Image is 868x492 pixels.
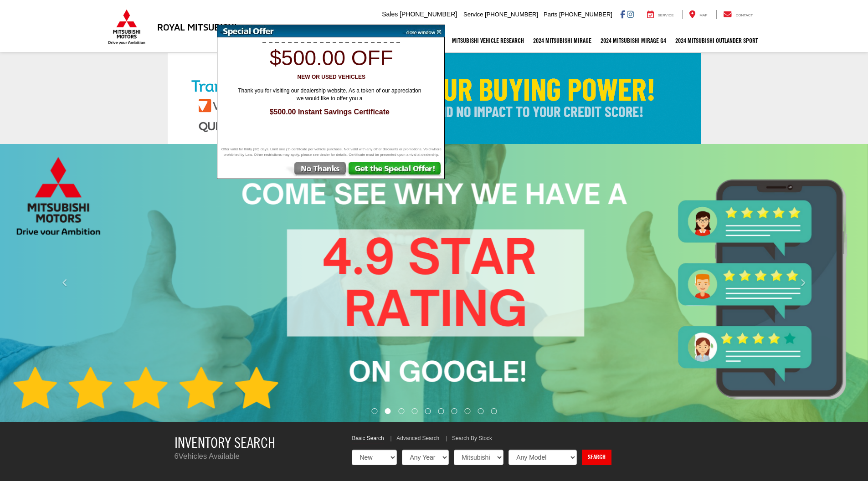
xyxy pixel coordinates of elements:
[485,11,538,18] span: [PHONE_NUMBER]
[175,451,339,462] p: Vehicles Available
[491,408,497,414] li: Go to slide number 10.
[699,13,707,17] span: Map
[168,53,701,144] img: Check Your Buying Power
[175,435,339,451] h3: Inventory Search
[596,29,671,52] a: 2024 Mitsubishi Mirage G4
[382,10,398,18] span: Sales
[735,13,753,17] span: Contact
[385,408,391,414] li: Go to slide number 2.
[231,87,427,102] span: Thank you for visiting our dealership website. As a token of our appreciation we would like to of...
[671,29,762,52] a: 2024 Mitsubishi Outlander SPORT
[738,162,868,404] button: Click to view next picture.
[175,452,179,461] span: 6
[478,408,483,414] li: Go to slide number 9.
[582,450,611,465] a: Search
[284,162,348,179] img: No Thanks, Continue to Website
[348,162,444,179] img: Get the Special Offer
[352,435,384,444] a: Basic Search
[412,408,418,414] li: Go to slide number 4.
[396,435,439,444] a: Advanced Search
[451,408,457,414] li: Go to slide number 7.
[508,450,577,465] select: Choose Model from the dropdown
[222,74,440,80] h3: New or Used Vehicles
[399,25,445,37] img: close window
[544,11,557,18] span: Parts
[620,10,625,18] a: Facebook: Click to visit our Facebook page
[559,11,612,18] span: [PHONE_NUMBER]
[463,11,483,18] span: Service
[447,29,529,52] a: Mitsubishi Vehicle Research
[400,10,457,18] span: [PHONE_NUMBER]
[352,450,397,465] select: Choose Vehicle Condition from the dropdown
[716,10,760,19] a: Contact
[220,147,443,158] span: Offer valid for thirty (30) days. Limit one (1) certificate per vehicle purchase. Not valid with ...
[217,25,400,37] img: Special Offer
[425,408,431,414] li: Go to slide number 5.
[640,10,681,19] a: Service
[399,408,405,414] li: Go to slide number 3.
[529,29,596,52] a: 2024 Mitsubishi Mirage
[402,450,449,465] select: Choose Year from the dropdown
[658,13,674,17] span: Service
[682,10,714,19] a: Map
[371,408,377,414] li: Go to slide number 1.
[454,450,503,465] select: Choose Make from the dropdown
[106,9,147,45] img: Mitsubishi
[157,22,237,32] h3: Royal Mitsubishi
[627,10,634,18] a: Instagram: Click to visit our Instagram page
[222,46,440,70] h1: $500.00 off
[227,107,432,118] span: $500.00 Instant Savings Certificate
[452,435,492,444] a: Search By Stock
[464,408,470,414] li: Go to slide number 8.
[438,408,444,414] li: Go to slide number 6.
